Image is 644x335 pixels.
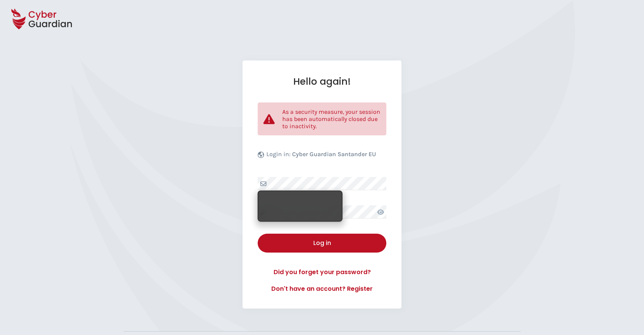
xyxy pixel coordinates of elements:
[258,284,386,293] a: Don't have an account? Register
[282,108,381,130] p: As a security measure, your session has been automatically closed due to inactivity.
[292,150,376,158] b: Cyber Guardian Santander EU
[258,234,386,253] button: Log in
[258,76,386,87] h1: Hello again!
[266,150,376,162] p: Login in:
[263,239,381,248] div: Log in
[258,268,386,277] a: Did you forget your password?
